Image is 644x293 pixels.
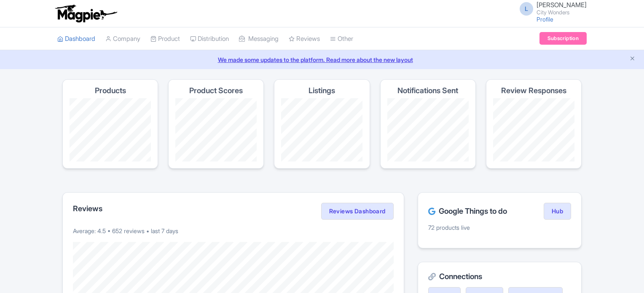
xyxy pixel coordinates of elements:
[544,203,571,220] a: Hub
[515,2,587,15] a: L [PERSON_NAME] City Wonders
[501,86,566,95] h4: Review Responses
[428,207,507,215] h2: Google Things to do
[428,272,571,281] h2: Connections
[190,27,229,51] a: Distribution
[73,204,102,213] h2: Reviews
[289,27,320,51] a: Reviews
[321,203,394,220] a: Reviews Dashboard
[309,86,335,95] h4: Listings
[239,27,279,51] a: Messaging
[95,86,126,95] h4: Products
[57,27,95,51] a: Dashboard
[428,223,571,232] p: 72 products live
[53,4,118,23] img: logo-ab69f6fb50320c5b225c76a69d11143b.png
[537,16,553,23] a: Profile
[537,10,587,15] small: City Wonders
[73,226,394,235] p: Average: 4.5 • 652 reviews • last 7 days
[539,32,587,45] a: Subscription
[5,55,639,64] a: We made some updates to the platform. Read more about the new layout
[629,54,636,64] button: Close announcement
[150,27,180,51] a: Product
[330,27,353,51] a: Other
[397,86,458,95] h4: Notifications Sent
[537,1,587,9] span: [PERSON_NAME]
[189,86,243,95] h4: Product Scores
[520,2,533,16] span: L
[105,27,140,51] a: Company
